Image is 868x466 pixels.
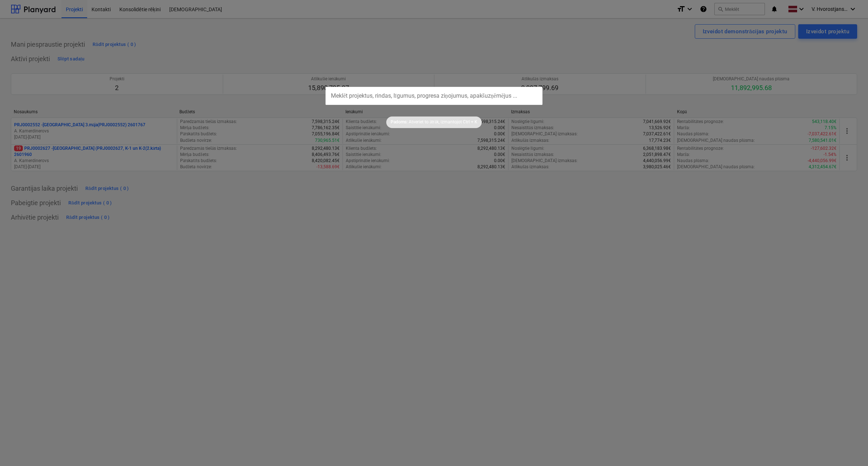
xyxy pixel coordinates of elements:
[463,119,477,125] p: Ctrl + K
[386,116,482,128] div: Padoms:Atveriet to ātrāk, izmantojotCtrl + K
[409,119,462,125] p: Atveriet to ātrāk, izmantojot
[832,431,868,466] iframe: Chat Widget
[325,87,542,105] input: Meklēt projektus, rindas, līgumus, progresa ziņojumus, apakšuzņēmējus ...
[391,119,408,125] p: Padoms:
